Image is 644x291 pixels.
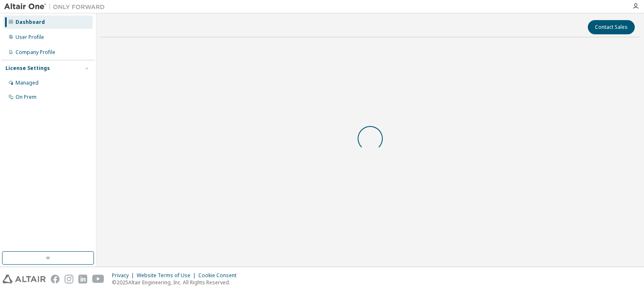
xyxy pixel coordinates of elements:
[16,49,55,56] div: Company Profile
[112,279,241,286] p: © 2025 Altair Engineering, Inc. All Rights Reserved.
[16,80,39,86] div: Managed
[16,94,36,100] div: On Prem
[4,3,109,11] img: Altair One
[5,65,50,72] div: License Settings
[78,275,87,283] img: linkedin.svg
[65,275,73,283] img: instagram.svg
[16,34,44,41] div: User Profile
[51,275,60,283] img: facebook.svg
[3,275,46,283] img: altair_logo.svg
[92,275,104,283] img: youtube.svg
[112,272,137,279] div: Privacy
[137,272,198,279] div: Website Terms of Use
[16,19,45,26] div: Dashboard
[588,20,635,34] button: Contact Sales
[198,272,241,279] div: Cookie Consent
